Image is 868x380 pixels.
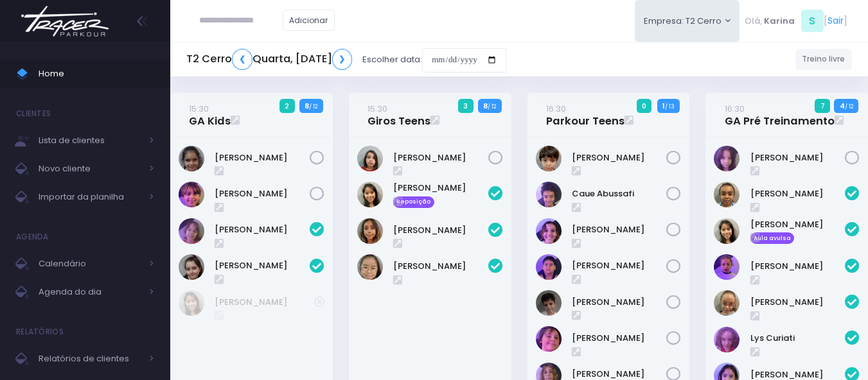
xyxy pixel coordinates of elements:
[357,146,383,171] img: Luana Beggs
[845,103,853,110] small: / 12
[179,218,204,244] img: Amora vizer cerqueira
[750,232,795,244] span: Aula avulsa
[714,182,740,207] img: Caroline Pacheco Duarte
[828,14,844,28] a: Sair
[536,182,562,207] img: Caue Abussafi
[536,326,562,352] img: Gabriel Leão
[725,102,835,128] a: 16:30GA Pré Treinamento
[750,187,846,200] a: [PERSON_NAME]
[665,103,675,110] small: / 13
[179,146,204,171] img: LAURA DA SILVA BORGES
[357,218,383,244] img: Marina Winck Arantes
[309,103,317,110] small: / 12
[536,146,562,171] img: Antônio Martins Marques
[536,254,562,280] img: Felipe Jorge Bittar Sousa
[393,182,488,194] a: [PERSON_NAME]
[179,254,204,280] img: Valentina Relvas Souza
[488,103,496,110] small: / 12
[179,290,204,316] img: Catharina Morais Ablas
[39,284,141,300] span: Agenda do dia
[458,99,474,113] span: 3
[740,6,852,35] div: [ ]
[662,101,665,111] strong: 1
[725,103,745,115] small: 16:30
[750,296,846,309] a: [PERSON_NAME]
[215,296,314,309] a: [PERSON_NAME]
[546,102,624,128] a: 16:30Parkour Teens
[189,102,231,128] a: 15:30GA Kids
[546,103,566,115] small: 16:30
[215,259,310,272] a: [PERSON_NAME]
[16,319,64,345] h4: Relatórios
[840,101,845,111] strong: 4
[750,218,846,231] a: [PERSON_NAME]
[637,99,652,113] span: 0
[572,151,667,164] a: [PERSON_NAME]
[572,223,667,236] a: [PERSON_NAME]
[795,49,853,70] a: Treino livre
[215,223,310,236] a: [PERSON_NAME]
[714,218,740,244] img: Catharina Morais Ablas
[393,260,488,273] a: [PERSON_NAME]
[39,255,141,272] span: Calendário
[393,196,434,208] span: Reposição
[750,151,846,164] a: [PERSON_NAME]
[179,182,204,207] img: Martina Bertoluci
[215,151,310,164] a: [PERSON_NAME]
[764,15,795,28] span: Karina
[572,259,667,272] a: [PERSON_NAME]
[16,101,51,126] h4: Clientes
[572,296,667,309] a: [PERSON_NAME]
[332,49,353,70] a: ❯
[186,45,506,74] div: Escolher data:
[305,101,309,111] strong: 8
[714,290,740,316] img: Julia Pacheco Duarte
[39,189,141,205] span: Importar da planilha
[186,49,352,70] h5: T2 Cerro Quarta, [DATE]
[536,218,562,244] img: Estela Nunes catto
[750,332,846,345] a: Lys Curiati
[714,327,740,352] img: Lys Curiati
[368,102,430,128] a: 15:30Giros Teens
[357,254,383,280] img: Natália Mie Sunami
[393,151,488,164] a: [PERSON_NAME]
[572,332,667,345] a: [PERSON_NAME]
[714,254,740,280] img: Isabella Rodrigues Tavares
[393,224,488,237] a: [PERSON_NAME]
[39,350,141,367] span: Relatórios de clientes
[39,65,154,82] span: Home
[232,49,252,70] a: ❮
[189,103,209,115] small: 15:30
[16,224,49,250] h4: Agenda
[483,101,488,111] strong: 8
[279,99,295,113] span: 2
[750,260,846,273] a: [PERSON_NAME]
[283,10,335,31] a: Adicionar
[572,187,667,200] a: Caue Abussafi
[368,103,387,115] small: 15:30
[745,15,762,28] span: Olá,
[39,160,141,177] span: Novo cliente
[801,10,824,32] span: S
[714,146,740,171] img: Maria Luísa lana lewin
[536,290,562,316] img: Gabriel Amaral Alves
[39,132,141,149] span: Lista de clientes
[815,99,830,113] span: 7
[215,187,310,200] a: [PERSON_NAME]
[357,182,383,207] img: Catharina Morais Ablas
